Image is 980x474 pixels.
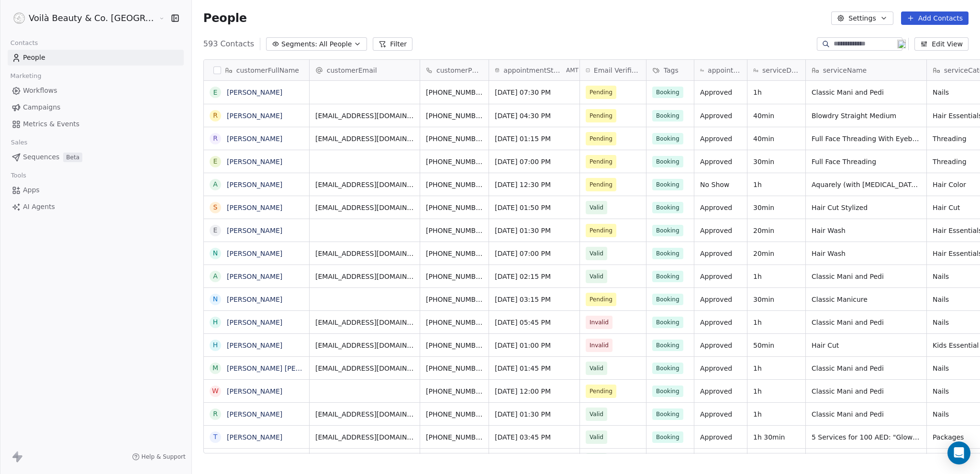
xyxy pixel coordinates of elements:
span: Approved [700,364,741,373]
a: [PERSON_NAME] [227,250,282,257]
span: [DATE] 01:30 PM [495,409,574,419]
div: R [213,110,218,121]
span: Valid [590,272,603,281]
span: All People [319,39,352,49]
img: Voila_Beauty_And_Co_Logo.png [13,12,25,24]
span: Booking [652,248,683,259]
span: Metrics & Events [23,119,79,129]
span: 1h [753,180,800,189]
div: appointmentStartDateTimeAMT [489,60,579,80]
span: serviceDuration [762,66,800,75]
span: Pending [590,111,612,121]
span: customerFullName [236,66,299,75]
span: Approved [700,409,741,419]
span: Booking [652,87,683,98]
span: [PHONE_NUMBER] [426,226,483,235]
a: [PERSON_NAME] [227,158,282,165]
span: Aquarely (with [MEDICAL_DATA]) Short [812,180,921,189]
span: [PHONE_NUMBER] [426,157,483,166]
div: H [213,317,218,327]
a: [PERSON_NAME] [227,433,282,441]
span: [PHONE_NUMBER] [426,409,483,419]
span: [EMAIL_ADDRESS][DOMAIN_NAME] [315,341,414,350]
span: 1h [753,386,800,396]
span: [PHONE_NUMBER] [426,432,483,442]
span: No Show [700,180,741,189]
div: T [213,432,218,442]
div: appointmentStatus [694,60,747,80]
span: 30min [753,157,800,166]
div: H [213,340,218,350]
span: Hair Wash [812,226,921,235]
a: [PERSON_NAME] [PERSON_NAME] [227,364,340,372]
span: [DATE] 04:30 PM [495,111,574,121]
span: 20min [753,249,800,258]
span: Booking [652,110,683,121]
span: [DATE] 01:15 PM [495,134,574,143]
span: Valid [590,364,603,373]
span: Marketing [6,69,45,83]
a: [PERSON_NAME] [227,296,282,303]
span: [DATE] 05:45 PM [495,318,574,327]
span: [DATE] 07:30 PM [495,88,574,97]
span: Workflows [23,86,57,96]
span: [PHONE_NUMBER] [426,295,483,304]
a: [PERSON_NAME] [227,204,282,211]
div: R [213,409,218,419]
a: Workflows [8,83,184,99]
span: Blowdry Straight Medium [812,111,921,121]
span: Booking [652,340,683,351]
span: [EMAIL_ADDRESS][DOMAIN_NAME] [315,409,414,419]
div: M [212,363,218,373]
span: Contacts [6,36,42,50]
span: [EMAIL_ADDRESS][DOMAIN_NAME] [315,180,414,189]
span: Classic Mani and Pedi [812,386,921,396]
span: 40min [753,111,800,121]
span: [DATE] 03:45 PM [495,432,574,442]
a: People [8,50,184,66]
span: appointmentStatus [708,66,741,75]
div: E [213,225,217,235]
span: Beta [63,153,82,162]
span: Tags [664,66,679,75]
span: Approved [700,318,741,327]
a: [PERSON_NAME] [227,410,282,418]
span: Valid [590,249,603,258]
span: Invalid [590,341,609,350]
span: [DATE] 03:15 PM [495,295,574,304]
span: [EMAIL_ADDRESS][DOMAIN_NAME] [315,318,414,327]
span: Booking [652,225,683,236]
div: E [213,88,217,98]
span: Pending [590,88,612,97]
button: Settings [831,11,893,25]
a: [PERSON_NAME] [227,387,282,395]
span: Booking [652,363,683,374]
span: Approved [700,203,741,212]
span: 1h 30min [753,432,800,442]
span: 30min [753,203,800,212]
span: Booking [652,408,683,420]
span: [PHONE_NUMBER] [426,203,483,212]
div: S [213,202,217,212]
span: [EMAIL_ADDRESS][DOMAIN_NAME] [315,249,414,258]
span: Pending [590,157,612,166]
span: Classic Mani and Pedi [812,88,921,97]
span: [EMAIL_ADDRESS][DOMAIN_NAME] [315,111,414,121]
span: [DATE] 07:00 PM [495,249,574,258]
span: People [23,53,45,63]
a: [PERSON_NAME] [227,181,282,188]
span: [DATE] 01:50 PM [495,203,574,212]
span: 20min [753,226,800,235]
span: Hair Cut [812,341,921,350]
a: Metrics & Events [8,116,184,132]
span: Approved [700,272,741,281]
span: Full Face Threading With Eyebrow [812,134,921,143]
span: Pending [590,295,612,304]
span: AI Agents [23,202,55,212]
div: Tags [646,60,694,80]
span: 5 Services for 100 AED: "Glow Five" [812,432,921,442]
a: Help & Support [132,453,186,461]
span: Booking [652,271,683,282]
span: 593 Contacts [203,38,254,50]
span: Classic Manicure [812,295,921,304]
